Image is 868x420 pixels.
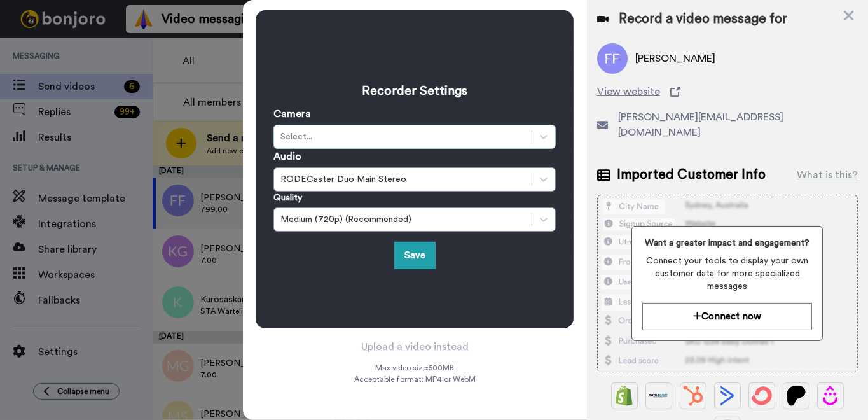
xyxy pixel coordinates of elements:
h3: Recorder Settings [273,82,556,100]
img: Drip [820,386,841,406]
button: Save [394,242,436,269]
div: Select... [280,130,525,143]
img: Ontraport [649,386,669,406]
span: Acceptable format: MP4 or WebM [354,374,476,384]
label: Camera [273,106,311,122]
div: RODECaster Duo Main Stereo [280,173,525,186]
img: Shopify [614,386,635,406]
div: What is this? [797,167,858,183]
img: Hubspot [683,386,703,406]
span: Max video size: 500 MB [375,363,454,373]
span: Want a greater impact and engagement? [642,237,812,249]
img: ConvertKit [752,386,772,406]
label: Quality [273,192,302,204]
span: [PERSON_NAME][EMAIL_ADDRESS][DOMAIN_NAME] [618,109,858,140]
div: Medium (720p) (Recommended) [280,213,525,226]
button: Connect now [642,303,812,330]
label: Audio [273,149,301,164]
a: View website [597,84,858,99]
img: Patreon [786,386,806,406]
button: Upload a video instead [357,339,472,355]
span: Imported Customer Info [617,165,766,185]
img: ActiveCampaign [717,386,738,406]
span: Connect your tools to display your own customer data for more specialized messages [642,255,812,293]
span: View website [597,84,660,99]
